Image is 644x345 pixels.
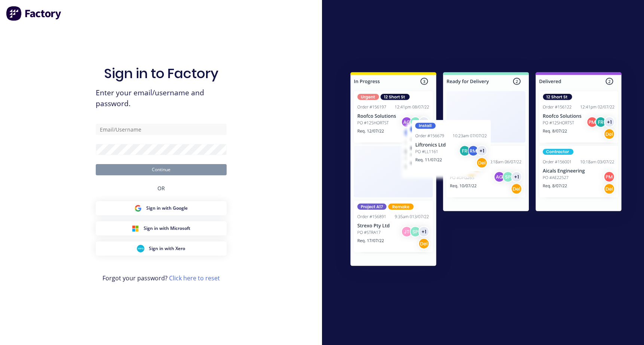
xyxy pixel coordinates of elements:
[157,175,165,201] div: OR
[149,245,185,252] span: Sign in with Xero
[96,201,227,215] button: Google Sign inSign in with Google
[334,57,638,284] img: Sign in
[134,204,142,212] img: Google Sign in
[137,245,144,252] img: Xero Sign in
[96,164,227,175] button: Continue
[102,274,220,283] span: Forgot your password?
[96,241,227,256] button: Xero Sign inSign in with Xero
[132,225,139,232] img: Microsoft Sign in
[96,87,227,109] span: Enter your email/username and password.
[96,124,227,135] input: Email/Username
[6,6,62,21] img: Factory
[146,205,188,212] span: Sign in with Google
[104,65,218,81] h1: Sign in to Factory
[144,225,190,232] span: Sign in with Microsoft
[96,221,227,235] button: Microsoft Sign inSign in with Microsoft
[169,274,220,282] a: Click here to reset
